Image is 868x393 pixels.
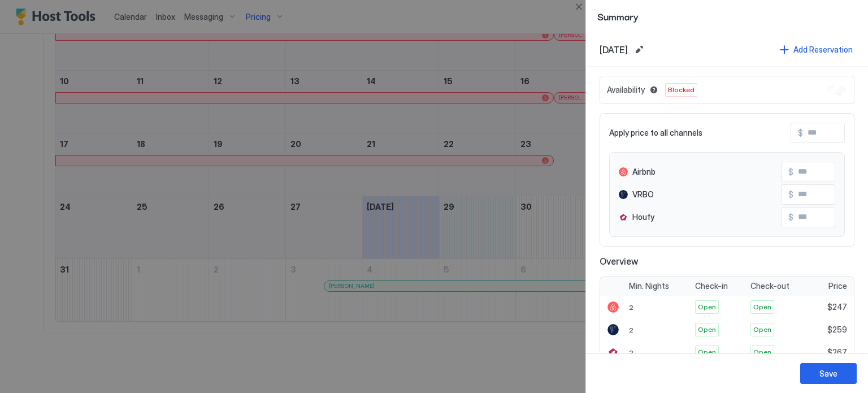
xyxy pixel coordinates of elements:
iframe: Intercom live chat [11,355,38,382]
span: $ [788,212,793,222]
span: Price [828,281,847,291]
button: Save [800,363,857,384]
span: Apply price to all channels [609,128,702,138]
span: $267 [827,347,847,357]
span: $ [788,189,793,200]
span: Open [753,302,771,312]
span: Open [698,347,716,357]
span: 2 [629,326,633,334]
span: Check-out [750,281,789,291]
span: Open [753,325,771,335]
div: Save [819,368,837,379]
span: VRBO [632,189,654,200]
span: $ [788,167,793,177]
span: 2 [629,303,633,312]
span: $247 [827,302,847,312]
button: Add Reservation [778,42,854,57]
div: Add Reservation [793,44,853,55]
button: Edit date range [632,43,646,57]
span: Airbnb [632,167,656,177]
span: Availability [607,85,645,95]
span: $259 [827,325,847,335]
button: Blocked dates override all pricing rules and remain unavailable until manually unblocked [647,83,661,97]
span: 2 [629,348,633,357]
span: Min. Nights [629,281,669,291]
span: Open [753,347,771,357]
span: Houfy [632,212,654,222]
span: Overview [600,256,854,267]
span: $ [798,128,803,138]
span: Blocked [668,85,695,95]
span: [DATE] [600,44,628,55]
span: Open [698,302,716,312]
span: Open [698,325,716,335]
span: Check-in [695,281,728,291]
span: Summary [597,9,857,23]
